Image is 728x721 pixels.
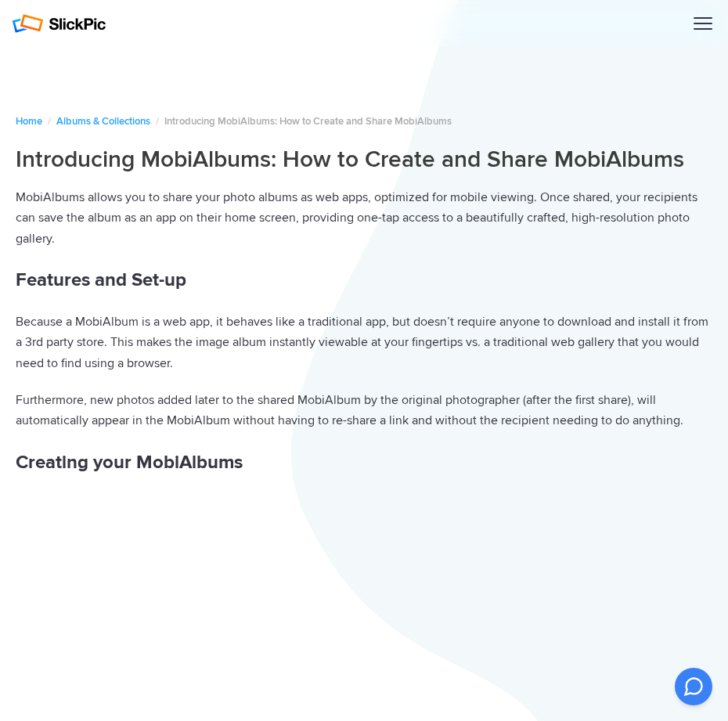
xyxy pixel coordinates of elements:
[16,115,42,128] a: Home
[56,115,150,128] a: Albums & Collections
[16,187,712,250] p: MobiAlbums allows you to share your photo albums as web apps, optimized for mobile viewing. Once ...
[680,413,683,428] span: .
[16,265,712,296] h2: Features and Set-up
[16,392,680,429] span: Furthermore, new photos added later to the shared MobiAlbum by the original photographer (after t...
[164,115,452,128] span: Introducing MobiAlbums: How to Create and Share MobiAlbums
[16,145,712,175] h1: Introducing MobiAlbums: How to Create and Share MobiAlbums
[16,314,708,371] span: Because a MobiAlbum is a web app, it behaves like a traditional app, but doesn’t require anyone t...
[16,447,712,478] h2: Creating your MobiAlbums
[48,115,51,128] span: /
[156,115,159,128] span: /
